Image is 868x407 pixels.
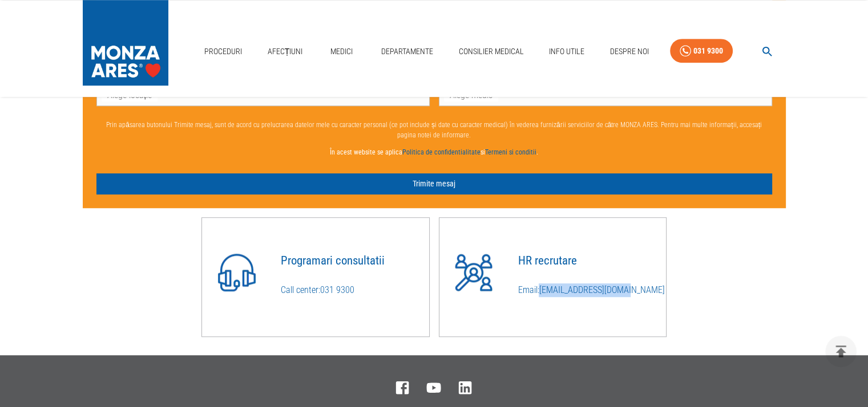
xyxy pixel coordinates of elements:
a: Politica de confidentialitate [402,148,481,156]
p: Call center: [281,283,429,297]
h4: Programari consultatii [281,254,429,267]
strong: În acest website se aplica si . [330,148,538,156]
p: Prin apăsarea butonului Trimite mesaj, sunt de acord cu prelucrarea datelor mele cu caracter pers... [96,120,772,140]
a: Proceduri [200,40,247,63]
a: Info Utile [544,40,589,63]
a: Departamente [377,40,438,63]
a: Termeni si conditii [485,148,536,156]
a: Consilier Medical [454,40,528,63]
a: Medici [324,40,360,63]
div: 031 9300 [693,44,723,58]
a: 031 9300 [320,284,354,295]
button: delete [825,336,857,367]
h4: HR recrutare [518,254,666,267]
button: Trimite mesaj [96,173,772,194]
a: Afecțiuni [263,40,308,63]
a: [EMAIL_ADDRESS][DOMAIN_NAME] [539,284,664,295]
a: Despre Noi [605,40,653,63]
a: 031 9300 [670,39,733,63]
p: Email: [518,283,666,297]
